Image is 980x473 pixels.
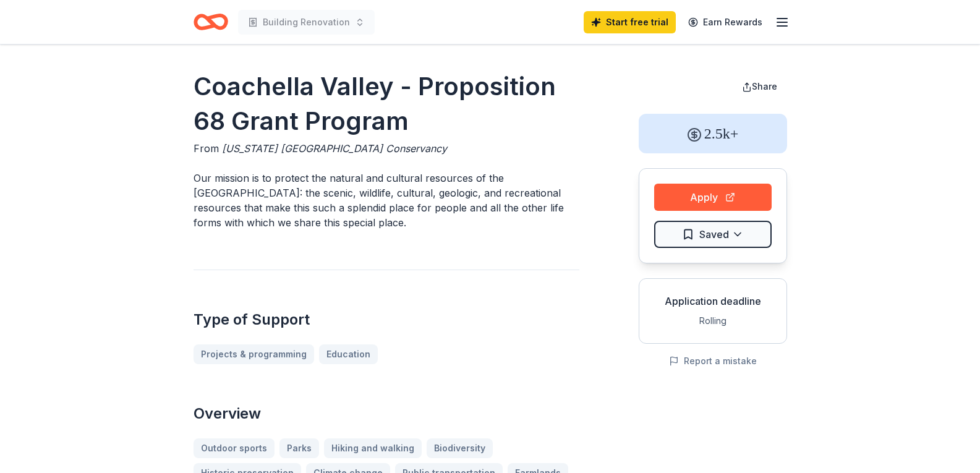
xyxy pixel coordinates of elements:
[732,74,787,99] button: Share
[194,310,579,330] h2: Type of Support
[238,10,375,35] button: Building Renovation
[263,15,350,30] span: Building Renovation
[194,7,228,36] a: Home
[194,171,579,230] p: Our mission is to protect the natural and cultural resources of the [GEOGRAPHIC_DATA]: the scenic...
[319,344,378,364] a: Education
[699,226,729,242] span: Saved
[649,313,777,328] div: Rolling
[222,142,447,155] span: [US_STATE] [GEOGRAPHIC_DATA] Conservancy
[654,221,772,248] button: Saved
[194,344,314,364] a: Projects & programming
[194,404,579,424] h2: Overview
[669,354,757,369] button: Report a mistake
[681,11,770,33] a: Earn Rewards
[194,141,579,156] div: From
[654,184,772,211] button: Apply
[649,294,777,309] div: Application deadline
[752,81,777,92] span: Share
[584,11,676,33] a: Start free trial
[194,69,579,138] h1: Coachella Valley - Proposition 68 Grant Program
[639,114,787,153] div: 2.5k+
